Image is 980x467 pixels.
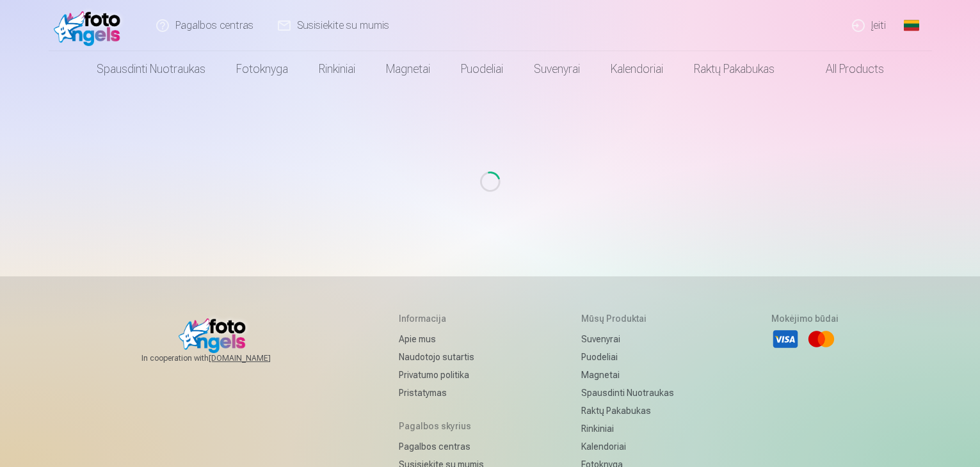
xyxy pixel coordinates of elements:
a: Magnetai [371,51,446,87]
a: Pristatymas [399,384,484,402]
a: Magnetai [581,366,674,384]
span: In cooperation with [141,353,301,363]
img: /fa2 [54,5,127,46]
h5: Pagalbos skyrius [399,420,484,432]
a: Suvenyrai [518,51,595,87]
a: Kalendoriai [581,438,674,455]
a: Puodeliai [581,348,674,366]
a: Spausdinti nuotraukas [81,51,221,87]
a: Rinkiniai [303,51,371,87]
a: Spausdinti nuotraukas [581,384,674,402]
a: Pagalbos centras [399,438,484,455]
a: Privatumo politika [399,366,484,384]
a: Suvenyrai [581,330,674,348]
a: Raktų pakabukas [679,51,790,87]
a: Apie mus [399,330,484,348]
li: Mastercard [807,325,835,353]
li: Visa [771,325,799,353]
a: Fotoknyga [221,51,303,87]
a: [DOMAIN_NAME] [209,353,301,363]
h5: Informacija [399,312,484,325]
a: Rinkiniai [581,420,674,438]
a: Raktų pakabukas [581,402,674,420]
a: Puodeliai [446,51,518,87]
a: All products [790,51,899,87]
a: Naudotojo sutartis [399,348,484,366]
h5: Mūsų produktai [581,312,674,325]
h5: Mokėjimo būdai [771,312,839,325]
a: Kalendoriai [595,51,679,87]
